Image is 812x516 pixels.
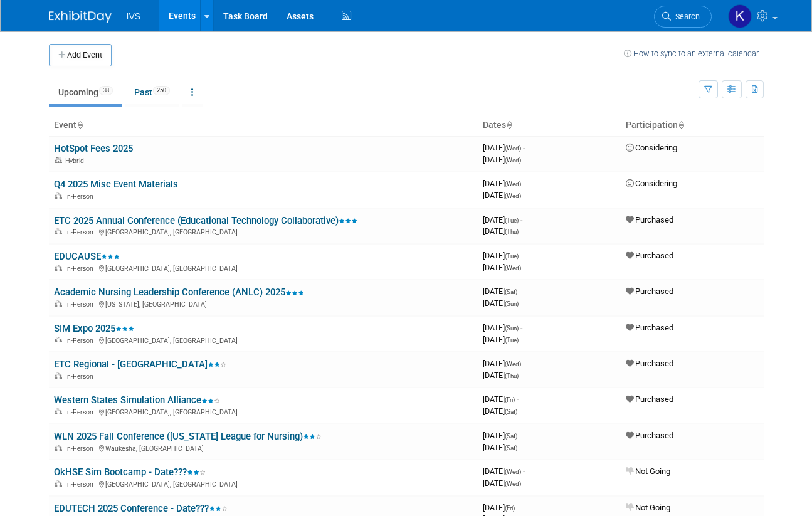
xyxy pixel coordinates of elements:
span: In-Person [65,408,97,416]
span: (Sun) [505,300,519,307]
span: [DATE] [483,431,521,440]
a: Academic Nursing Leadership Conference (ANLC) 2025 [54,287,304,298]
span: - [519,287,521,296]
th: Event [49,115,478,136]
a: Past250 [125,80,179,104]
a: Q4 2025 Misc Event Materials [54,179,178,190]
img: Kate Wroblewski [728,4,752,28]
span: - [523,143,525,152]
span: (Wed) [505,468,521,475]
a: Sort by Event Name [76,120,83,130]
img: In-Person Event [55,372,62,379]
span: In-Person [65,372,97,381]
a: HotSpot Fees 2025 [54,143,133,154]
span: In-Person [65,228,97,236]
a: ETC 2025 Annual Conference (Educational Technology Collaborative) [54,215,357,226]
span: [DATE] [483,179,525,188]
span: (Sat) [505,288,517,295]
span: [DATE] [483,215,522,224]
th: Dates [478,115,621,136]
div: [GEOGRAPHIC_DATA], [GEOGRAPHIC_DATA] [54,335,473,345]
span: [DATE] [483,371,519,380]
span: In-Person [65,480,97,488]
a: ETC Regional - [GEOGRAPHIC_DATA] [54,359,226,370]
span: Not Going [626,466,670,476]
span: (Wed) [505,480,521,487]
span: [DATE] [483,287,521,296]
span: - [520,215,522,224]
span: (Sat) [505,433,517,440]
span: Purchased [626,215,673,224]
img: In-Person Event [55,408,62,414]
span: - [517,503,519,512]
img: In-Person Event [55,265,62,271]
button: Add Event [49,44,112,66]
span: [DATE] [483,226,519,236]
span: [DATE] [483,251,522,260]
span: 250 [153,86,170,95]
span: [DATE] [483,298,519,308]
img: In-Person Event [55,228,62,234]
a: SIM Expo 2025 [54,323,134,334]
a: Upcoming38 [49,80,122,104]
a: OkHSE Sim Bootcamp - Date??? [54,466,206,478]
span: (Fri) [505,505,515,512]
span: Purchased [626,359,673,368]
span: (Tue) [505,217,519,224]
a: Western States Simulation Alliance [54,394,220,406]
span: In-Person [65,300,97,308]
div: [GEOGRAPHIC_DATA], [GEOGRAPHIC_DATA] [54,226,473,236]
span: (Wed) [505,181,521,187]
span: [DATE] [483,503,519,512]
span: (Wed) [505,361,521,367]
span: [DATE] [483,394,519,404]
span: [DATE] [483,263,521,272]
div: [GEOGRAPHIC_DATA], [GEOGRAPHIC_DATA] [54,406,473,416]
span: - [523,179,525,188]
span: In-Person [65,337,97,345]
span: [DATE] [483,466,525,476]
span: 38 [99,86,113,95]
th: Participation [621,115,764,136]
span: [DATE] [483,478,521,488]
span: (Wed) [505,145,521,152]
span: Purchased [626,431,673,440]
span: (Tue) [505,337,519,344]
img: In-Person Event [55,192,62,199]
span: - [523,359,525,368]
span: - [520,251,522,260]
span: Considering [626,179,677,188]
span: In-Person [65,445,97,453]
span: In-Person [65,265,97,273]
span: (Sun) [505,325,519,332]
span: Purchased [626,251,673,260]
span: (Sat) [505,445,517,451]
a: How to sync to an external calendar... [624,49,764,58]
span: Hybrid [65,157,88,165]
span: Search [671,12,700,21]
a: Sort by Participation Type [678,120,684,130]
a: EDUCAUSE [54,251,120,262]
span: Considering [626,143,677,152]
span: (Wed) [505,192,521,199]
span: (Tue) [505,253,519,260]
span: Purchased [626,394,673,404]
img: In-Person Event [55,337,62,343]
img: Hybrid Event [55,157,62,163]
span: (Thu) [505,372,519,379]
span: Not Going [626,503,670,512]
img: In-Person Event [55,445,62,451]
img: In-Person Event [55,300,62,307]
span: (Sat) [505,408,517,415]
span: IVS [127,11,141,21]
span: - [523,466,525,476]
span: [DATE] [483,143,525,152]
span: [DATE] [483,323,522,332]
a: WLN 2025 Fall Conference ([US_STATE] League for Nursing) [54,431,322,442]
span: Purchased [626,287,673,296]
span: (Wed) [505,157,521,164]
span: - [517,394,519,404]
div: Waukesha, [GEOGRAPHIC_DATA] [54,443,473,453]
a: EDUTECH 2025 Conference - Date??? [54,503,228,514]
span: [DATE] [483,359,525,368]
